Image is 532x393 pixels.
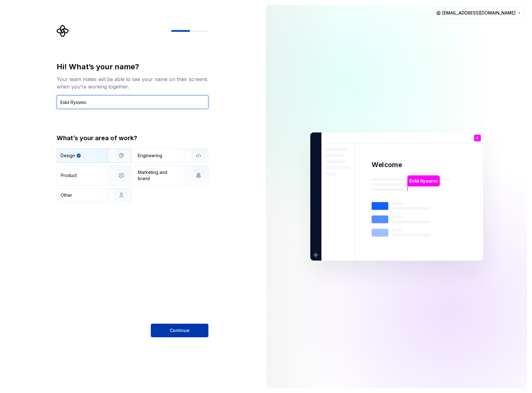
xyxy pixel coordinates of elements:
div: Product [61,172,77,179]
span: [EMAIL_ADDRESS][DOMAIN_NAME] [442,10,516,16]
p: E [476,136,478,140]
svg: Supernova Logo [57,25,69,37]
div: Marketing and brand [138,169,180,182]
p: Eskil Ryssmo [409,178,438,184]
button: [EMAIL_ADDRESS][DOMAIN_NAME] [433,7,525,19]
input: Han Solo [57,95,208,109]
div: What’s your area of work? [57,134,208,142]
div: Hi! What’s your name? [57,62,208,72]
span: Continue [170,327,190,334]
div: Engineering [138,153,162,159]
div: Your team mates will be able to see your name on their screens when you’re working together. [57,76,208,90]
button: Continue [151,324,208,337]
p: Welcome [372,160,402,169]
div: Design [61,153,75,159]
div: Other [61,192,72,198]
